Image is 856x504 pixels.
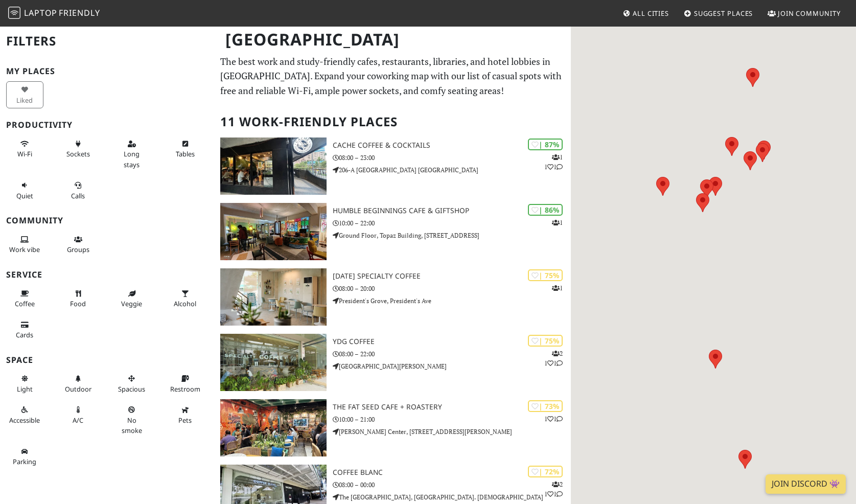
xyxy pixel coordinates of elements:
[694,9,753,18] span: Suggest Places
[333,492,570,502] p: The [GEOGRAPHIC_DATA], [GEOGRAPHIC_DATA]. [DEMOGRAPHIC_DATA]
[122,416,142,435] span: Smoke free
[333,349,570,359] p: 08:00 – 22:00
[113,135,150,173] button: Long stays
[6,355,208,365] h3: Space
[220,203,327,260] img: Humble Beginnings Cafe & Giftshop
[214,399,571,456] a: The Fat Seed Cafe + Roastery | 73% 11 The Fat Seed Cafe + Roastery 10:00 – 21:00 [PERSON_NAME] Ce...
[528,400,563,412] div: | 73%
[16,330,33,339] span: Credit cards
[24,7,57,18] span: Laptop
[9,245,40,254] span: People working
[73,416,83,425] span: Air conditioned
[60,177,97,204] button: Calls
[552,283,563,293] p: 1
[6,443,43,470] button: Parking
[214,268,571,326] a: Dahan Specialty Coffee | 75% 1 [DATE] Specialty Coffee 08:00 – 20:00 President's Grove, President...
[60,135,97,163] button: Sockets
[333,231,570,240] p: Ground Floor, Topaz Building, [STREET_ADDRESS]
[65,384,91,394] span: Outdoor area
[528,204,563,216] div: | 86%
[167,285,204,312] button: Alcohol
[6,401,43,428] button: Accessible
[70,299,86,308] span: Food
[333,272,570,281] h3: [DATE] Specialty Coffee
[113,285,150,312] button: Veggie
[6,177,43,204] button: Quiet
[17,384,33,394] span: Natural light
[220,268,327,326] img: Dahan Specialty Coffee
[333,141,570,150] h3: Cache Coffee & Cocktails
[174,299,196,308] span: Alcohol
[220,54,565,98] p: The best work and study-friendly cafes, restaurants, libraries, and hotel lobbies in [GEOGRAPHIC_...
[680,4,757,22] a: Suggest Places
[220,106,565,138] h2: 11 Work-Friendly Places
[333,361,570,371] p: [GEOGRAPHIC_DATA][PERSON_NAME]
[528,466,563,477] div: | 72%
[67,245,89,254] span: Group tables
[8,7,20,19] img: LaptopFriendly
[121,299,142,308] span: Veggie
[333,468,570,477] h3: COFFEE BLANC
[528,269,563,281] div: | 75%
[71,191,85,200] span: Video/audio calls
[6,120,208,130] h3: Productivity
[544,414,563,424] p: 1 1
[333,337,570,346] h3: YDG Coffee
[167,135,204,163] button: Tables
[333,284,570,293] p: 08:00 – 20:00
[8,5,100,22] a: LaptopFriendly LaptopFriendly
[544,349,563,368] p: 2 1 1
[333,165,570,175] p: 206-A [GEOGRAPHIC_DATA] [GEOGRAPHIC_DATA]
[214,334,571,391] a: YDG Coffee | 75% 211 YDG Coffee 08:00 – 22:00 [GEOGRAPHIC_DATA][PERSON_NAME]
[633,9,669,18] span: All Cities
[6,135,43,163] button: Wi-Fi
[6,316,43,343] button: Cards
[60,285,97,312] button: Food
[618,4,673,22] a: All Cities
[6,370,43,397] button: Light
[6,216,208,225] h3: Community
[6,285,43,312] button: Coffee
[333,296,570,306] p: President's Grove, President's Ave
[766,474,846,494] a: Join Discord 👾
[9,416,40,425] span: Accessible
[124,149,140,169] span: Long stays
[113,401,150,439] button: No smoke
[59,7,100,18] span: Friendly
[6,270,208,280] h3: Service
[764,4,845,22] a: Join Community
[214,203,571,260] a: Humble Beginnings Cafe & Giftshop | 86% 1 Humble Beginnings Cafe & Giftshop 10:00 – 22:00 Ground ...
[15,299,35,308] span: Coffee
[544,152,563,172] p: 1 1 1
[6,26,208,57] h2: Filters
[6,231,43,258] button: Work vibe
[528,335,563,347] div: | 75%
[220,138,327,195] img: Cache Coffee & Cocktails
[118,384,145,394] span: Spacious
[333,415,570,424] p: 10:00 – 21:00
[178,416,192,425] span: Pet friendly
[167,401,204,428] button: Pets
[333,153,570,163] p: 08:00 – 23:00
[528,139,563,150] div: | 87%
[333,403,570,411] h3: The Fat Seed Cafe + Roastery
[220,334,327,391] img: YDG Coffee
[60,370,97,397] button: Outdoor
[167,370,204,397] button: Restroom
[552,218,563,227] p: 1
[170,384,200,394] span: Restroom
[333,427,570,437] p: [PERSON_NAME] Center, [STREET_ADDRESS][PERSON_NAME]
[333,480,570,490] p: 08:00 – 00:00
[113,370,150,397] button: Spacious
[17,149,32,158] span: Stable Wi-Fi
[16,191,33,200] span: Quiet
[66,149,90,158] span: Power sockets
[176,149,195,158] span: Work-friendly tables
[778,9,841,18] span: Join Community
[214,138,571,195] a: Cache Coffee & Cocktails | 87% 111 Cache Coffee & Cocktails 08:00 – 23:00 206-A [GEOGRAPHIC_DATA]...
[60,231,97,258] button: Groups
[220,399,327,456] img: The Fat Seed Cafe + Roastery
[333,218,570,228] p: 10:00 – 22:00
[544,479,563,499] p: 2 1 1
[60,401,97,428] button: A/C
